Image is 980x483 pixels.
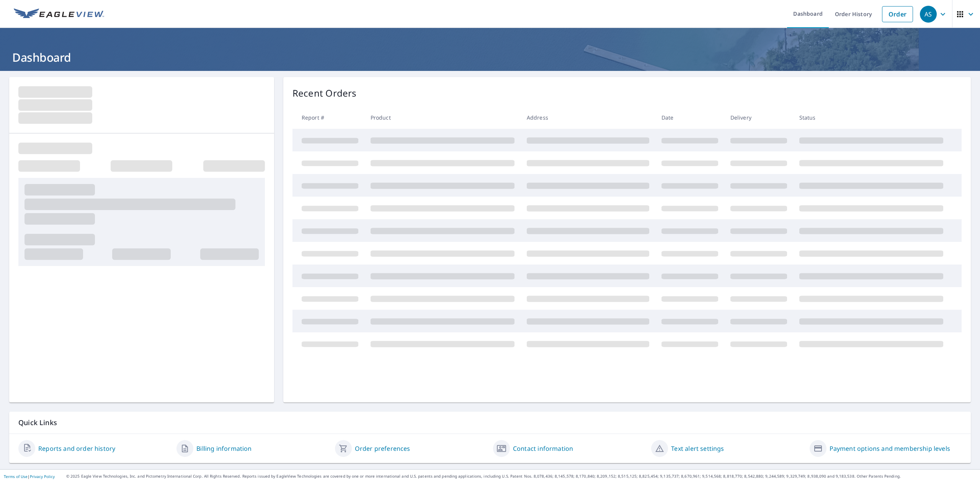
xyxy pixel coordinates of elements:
th: Delivery [724,106,793,129]
a: Order preferences [355,444,410,453]
p: | [4,474,55,479]
div: AS [920,6,937,23]
a: Privacy Policy [30,474,55,479]
th: Date [655,106,724,129]
p: Recent Orders [292,86,357,100]
a: Text alert settings [671,444,724,453]
a: Payment options and membership levels [830,444,950,453]
a: Reports and order history [38,444,115,453]
img: EV Logo [14,8,104,20]
a: Order [882,6,913,22]
a: Billing information [196,444,252,453]
a: Terms of Use [4,474,28,479]
p: © 2025 Eagle View Technologies, Inc. and Pictometry International Corp. All Rights Reserved. Repo... [66,473,976,479]
a: Contact information [513,444,573,453]
th: Address [521,106,655,129]
h1: Dashboard [9,49,971,65]
th: Report # [292,106,364,129]
th: Product [364,106,521,129]
p: Quick Links [18,418,962,427]
th: Status [793,106,949,129]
